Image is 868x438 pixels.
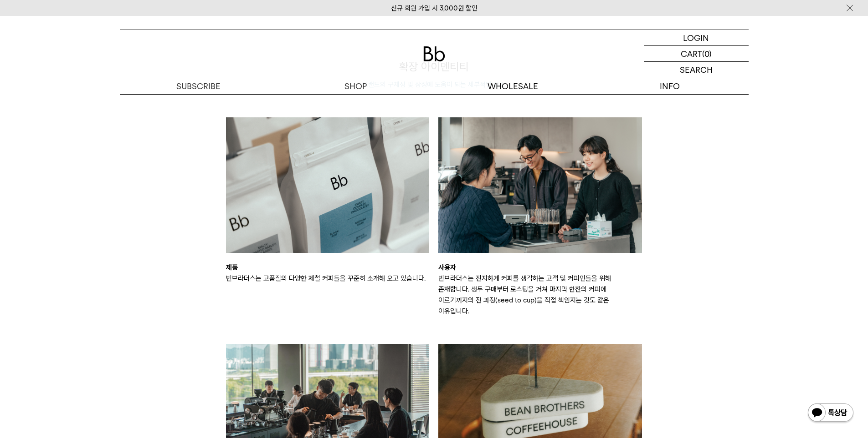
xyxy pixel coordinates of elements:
a: 신규 회원 가입 시 3,000원 할인 [391,4,478,12]
a: CART (0) [644,46,749,62]
p: 제품 [226,262,430,273]
p: LOGIN [683,30,709,45]
p: 사용자 [438,262,642,273]
a: SHOP [277,78,434,94]
img: 카카오톡 채널 1:1 채팅 버튼 [807,403,854,424]
p: 빈브라더스는 고품질의 다양한 제철 커피들을 꾸준히 소개해 오고 있습니다. [226,273,430,284]
a: LOGIN [644,30,749,46]
p: 빈브라더스는 진지하게 커피를 생각하는 고객 및 커피인들을 위해 존재합니다. 생두 구매부터 로스팅을 거쳐 마지막 한잔의 커피에 이르기까지의 전 과정(seed to cup)을 직... [438,273,642,317]
p: CART [681,46,702,61]
p: SEARCH [680,62,713,78]
a: SUBSCRIBE [120,78,277,94]
p: WHOLESALE [434,78,591,94]
p: INFO [591,78,749,94]
img: 로고 [423,46,445,61]
p: (0) [702,46,712,61]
